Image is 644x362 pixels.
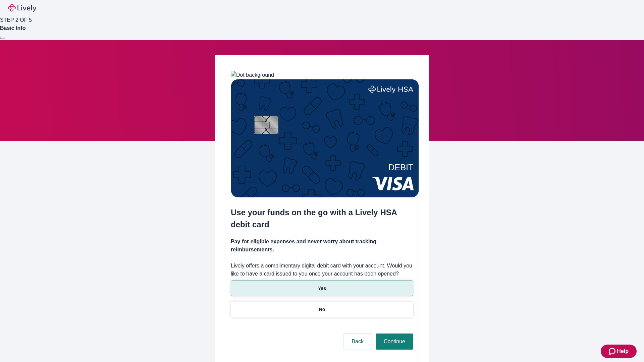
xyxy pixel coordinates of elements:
[601,345,637,358] button: Zendesk support iconHelp
[8,4,36,12] img: Lively
[318,285,326,292] p: Yes
[231,79,419,197] img: Debit card
[231,262,413,278] label: Lively offers a complimentary digital debit card with your account. Would you like to have a card...
[231,281,413,296] button: Yes
[231,206,413,231] h2: Use your funds on the go with a Lively HSA debit card
[376,334,413,350] button: Continue
[231,71,274,79] img: Dot background
[319,306,325,313] p: No
[231,302,413,317] button: No
[617,347,629,355] span: Help
[231,238,413,254] h4: Pay for eligible expenses and never worry about tracking reimbursements.
[609,347,617,355] svg: Zendesk support icon
[343,334,372,350] button: Back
